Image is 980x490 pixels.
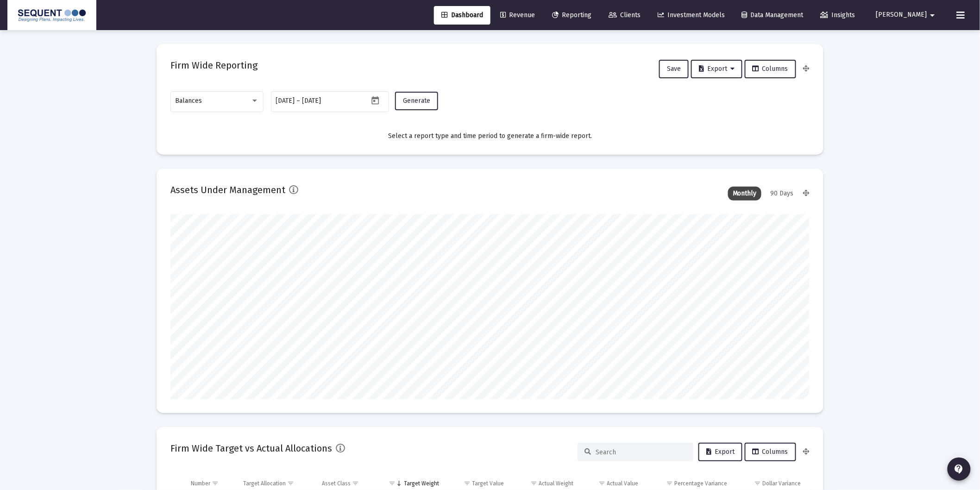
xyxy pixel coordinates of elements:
div: Monthly [728,187,761,201]
img: Dashboard [14,6,89,25]
div: Percentage Variance [674,480,727,487]
input: Search [596,448,686,456]
button: Open calendar [369,94,382,107]
span: Show filter options for column 'Percentage Variance' [666,480,673,487]
span: Clients [609,11,641,19]
span: Investment Models [658,11,725,19]
button: Export [691,60,742,78]
button: Columns [745,60,796,78]
span: Save [667,65,681,73]
button: Export [698,443,742,461]
span: Show filter options for column 'Target Weight' [389,480,396,487]
h2: Firm Wide Reporting [170,58,258,73]
a: Clients [601,6,648,25]
div: 90 Days [766,187,798,201]
a: Reporting [545,6,599,25]
div: Number [191,480,210,487]
button: Save [659,60,689,78]
span: – [297,97,301,105]
span: Show filter options for column 'Number' [212,480,219,487]
span: Dashboard [441,11,483,19]
a: Dashboard [434,6,490,25]
div: Target Value [472,480,504,487]
span: Columns [753,65,788,73]
span: Export [699,65,735,73]
mat-icon: contact_support [954,464,965,475]
div: Target Weight [404,480,440,487]
div: Target Allocation [243,480,286,487]
span: Export [706,448,735,456]
span: [PERSON_NAME] [876,11,927,19]
button: Generate [395,92,438,110]
mat-icon: arrow_drop_down [927,6,938,25]
button: [PERSON_NAME] [865,6,949,24]
span: Show filter options for column 'Target Value' [464,480,471,487]
span: Revenue [500,11,535,19]
a: Revenue [493,6,542,25]
a: Data Management [735,6,811,25]
span: Show filter options for column 'Actual Value' [599,480,606,487]
div: Asset Class [322,480,351,487]
input: Start date [276,97,295,105]
h2: Assets Under Management [170,182,285,197]
div: Actual Value [607,480,639,487]
span: Data Management [742,11,804,19]
button: Columns [745,443,796,461]
div: Select a report type and time period to generate a firm-wide report. [170,132,810,141]
span: Show filter options for column 'Dollar Variance' [754,480,761,487]
div: Actual Weight [539,480,573,487]
span: Show filter options for column 'Asset Class' [352,480,359,487]
a: Investment Models [650,6,732,25]
span: Show filter options for column 'Target Allocation' [287,480,294,487]
input: End date [302,97,347,105]
span: Columns [753,448,788,456]
h2: Firm Wide Target vs Actual Allocations [170,441,332,456]
span: Show filter options for column 'Actual Weight' [530,480,537,487]
span: Balances [176,97,202,105]
span: Generate [403,97,430,105]
span: Insights [821,11,855,19]
a: Insights [813,6,863,25]
span: Reporting [552,11,591,19]
div: Dollar Variance [763,480,801,487]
